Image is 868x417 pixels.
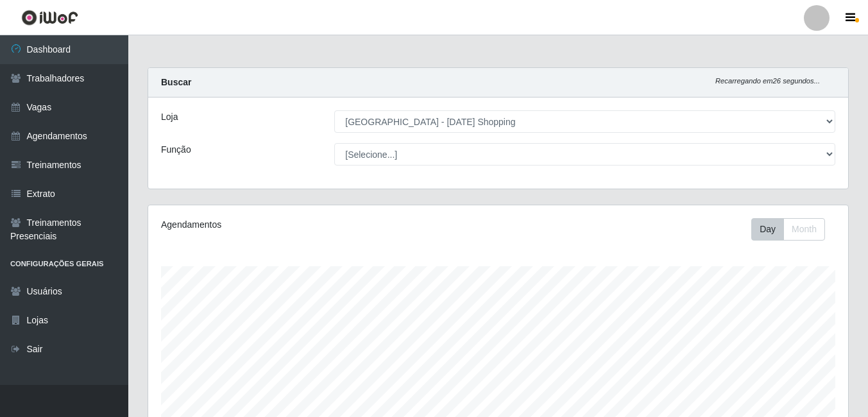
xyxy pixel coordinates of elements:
[161,77,191,87] strong: Buscar
[21,10,78,26] img: CoreUI Logo
[161,218,430,232] div: Agendamentos
[161,143,191,157] label: Função
[751,218,835,241] div: Toolbar with button groups
[161,110,178,124] label: Loja
[751,218,825,241] div: First group
[751,218,784,241] button: Day
[715,77,820,85] i: Recarregando em 26 segundos...
[783,218,825,241] button: Month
